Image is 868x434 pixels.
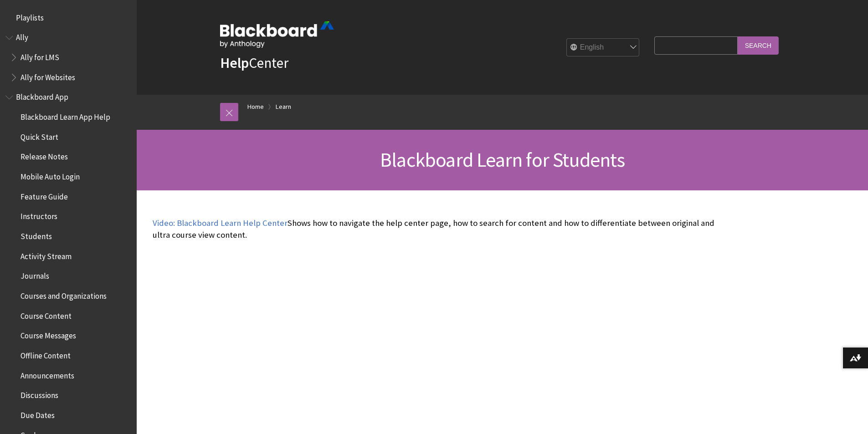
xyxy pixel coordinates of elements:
[220,54,249,72] strong: Help
[21,348,71,360] span: Offline Content
[567,39,640,57] select: Site Language Selector
[21,288,107,301] span: Courses and Organizations
[21,308,72,321] span: Course Content
[21,70,75,82] span: Ally for Websites
[738,36,779,54] input: Search
[5,30,131,85] nav: Book outline for Anthology Ally Help
[21,368,74,380] span: Announcements
[21,149,68,162] span: Release Notes
[153,217,718,241] p: Shows how to navigate the help center page, how to search for content and how to differentiate be...
[276,101,291,112] a: Learn
[21,50,59,62] span: Ally for LMS
[21,209,57,221] span: Instructors
[21,229,52,241] span: Students
[16,30,28,42] span: Ally
[21,328,76,341] span: Course Messages
[220,21,334,48] img: Blackboard by Anthology
[21,169,80,181] span: Mobile Auto Login
[21,408,55,420] span: Due Dates
[16,10,44,22] span: Playlists
[16,90,68,102] span: Blackboard App
[21,249,72,261] span: Activity Stream
[5,10,131,26] nav: Book outline for Playlists
[21,269,49,281] span: Journals
[21,189,68,201] span: Feature Guide
[21,129,58,142] span: Quick Start
[220,54,288,72] a: HelpCenter
[21,388,58,400] span: Discussions
[21,109,110,122] span: Blackboard Learn App Help
[380,147,625,172] span: Blackboard Learn for Students
[247,101,264,112] a: Home
[153,218,288,229] a: Video: Blackboard Learn Help Center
